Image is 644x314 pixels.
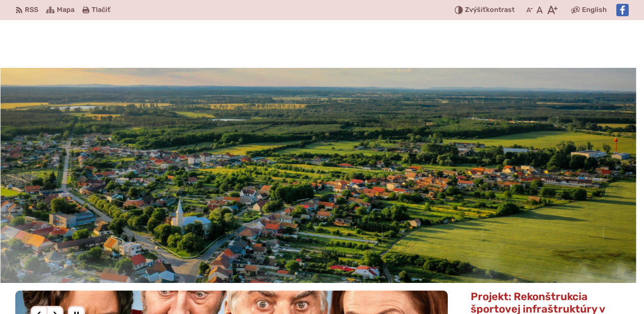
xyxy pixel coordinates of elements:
[57,4,74,16] span: Mapa
[465,6,486,14] span: Zvýšiť
[616,4,629,16] img: Prejsť na Facebook stránku
[465,6,515,14] span: kontrast
[92,6,110,14] span: Tlačiť
[580,4,609,16] a: English
[582,4,607,16] span: English
[25,4,38,16] span: RSS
